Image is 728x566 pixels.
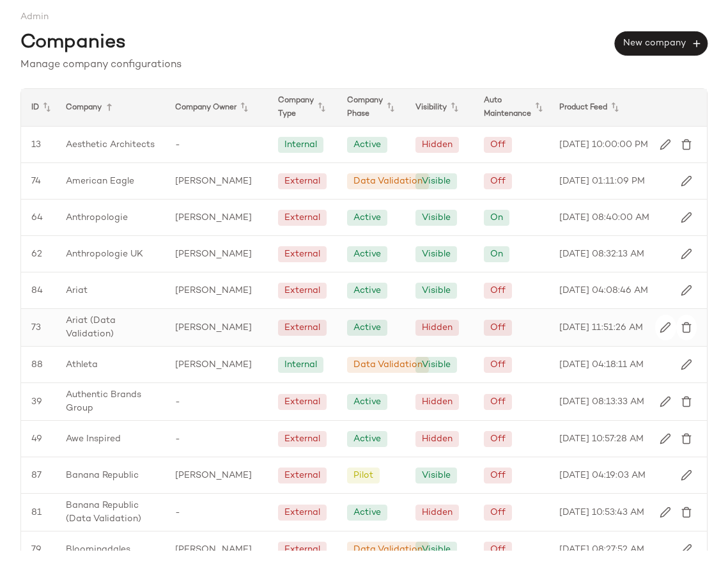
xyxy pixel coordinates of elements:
[337,89,405,126] div: Company Phase
[56,89,166,126] div: Company
[405,89,474,126] div: Visibility
[31,175,41,188] span: 74
[175,175,252,188] span: [PERSON_NAME]
[353,395,381,409] div: Active
[66,499,155,526] span: Banana Republic (Data Validation)
[175,432,180,446] span: -
[175,211,252,224] span: [PERSON_NAME]
[353,469,373,482] div: Pilot
[175,248,252,261] span: [PERSON_NAME]
[284,469,320,482] div: External
[31,358,43,372] span: 88
[681,139,692,150] img: svg%3e
[353,358,422,372] div: Data Validation
[422,469,451,482] div: Visible
[353,543,422,556] div: Data Validation
[66,358,98,372] span: Athleta
[31,248,42,261] span: 62
[66,175,134,188] span: American Eagle
[490,175,506,188] div: Off
[559,543,644,556] span: [DATE] 08:27:52 AM
[615,31,708,56] button: New company
[175,321,252,334] span: [PERSON_NAME]
[353,284,381,297] div: Active
[681,175,692,187] img: svg%3e
[31,211,43,224] span: 64
[175,469,252,482] span: [PERSON_NAME]
[66,388,155,415] span: Authentic Brands Group
[681,248,692,260] img: svg%3e
[490,284,506,297] div: Off
[20,58,708,73] div: Manage company configurations
[353,506,381,519] div: Active
[549,89,665,126] div: Product Feed
[422,321,453,334] div: Hidden
[490,469,506,482] div: Off
[175,284,252,297] span: [PERSON_NAME]
[66,314,155,341] span: Ariat (Data Validation)
[559,211,649,224] span: [DATE] 08:40:00 AM
[66,469,139,482] span: Banana Republic
[422,248,451,261] div: Visible
[175,543,252,556] span: [PERSON_NAME]
[422,395,453,409] div: Hidden
[66,284,88,297] span: Ariat
[284,284,320,297] div: External
[31,395,42,409] span: 39
[559,321,643,334] span: [DATE] 11:51:26 AM
[284,543,320,556] div: External
[681,469,692,481] img: svg%3e
[681,285,692,296] img: svg%3e
[559,248,644,261] span: [DATE] 08:32:13 AM
[681,544,692,555] img: svg%3e
[353,138,381,152] div: Active
[284,321,320,334] div: External
[490,506,506,519] div: Off
[559,284,648,297] span: [DATE] 04:08:46 AM
[559,432,644,446] span: [DATE] 10:57:28 AM
[284,211,320,224] div: External
[422,138,453,152] div: Hidden
[422,506,453,519] div: Hidden
[681,322,692,333] img: svg%3e
[353,321,381,334] div: Active
[31,543,42,556] span: 79
[175,358,252,372] span: [PERSON_NAME]
[660,322,671,333] img: svg%3e
[31,138,41,152] span: 13
[559,395,644,409] span: [DATE] 08:13:33 AM
[175,138,180,152] span: -
[284,175,320,188] div: External
[284,506,320,519] div: External
[660,139,671,150] img: svg%3e
[490,358,506,372] div: Off
[559,175,645,188] span: [DATE] 01:11:09 PM
[284,358,317,372] div: Internal
[353,432,381,446] div: Active
[623,38,700,49] span: New company
[559,506,644,519] span: [DATE] 10:53:43 AM
[559,138,648,152] span: [DATE] 10:00:00 PM
[660,396,671,407] img: svg%3e
[422,175,451,188] div: Visible
[31,506,42,519] span: 81
[21,89,56,126] div: ID
[422,284,451,297] div: Visible
[422,432,453,446] div: Hidden
[681,212,692,223] img: svg%3e
[284,248,320,261] div: External
[66,543,130,556] span: Bloomingdales
[490,248,503,261] div: On
[66,138,155,152] span: Aesthetic Architects
[31,469,42,482] span: 87
[353,211,381,224] div: Active
[660,433,671,444] img: svg%3e
[559,358,644,372] span: [DATE] 04:18:11 AM
[284,138,317,152] div: Internal
[66,432,121,446] span: Awe Inspired
[681,396,692,407] img: svg%3e
[20,29,126,58] span: Companies
[284,395,320,409] div: External
[660,507,671,518] img: svg%3e
[165,89,268,126] div: Company Owner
